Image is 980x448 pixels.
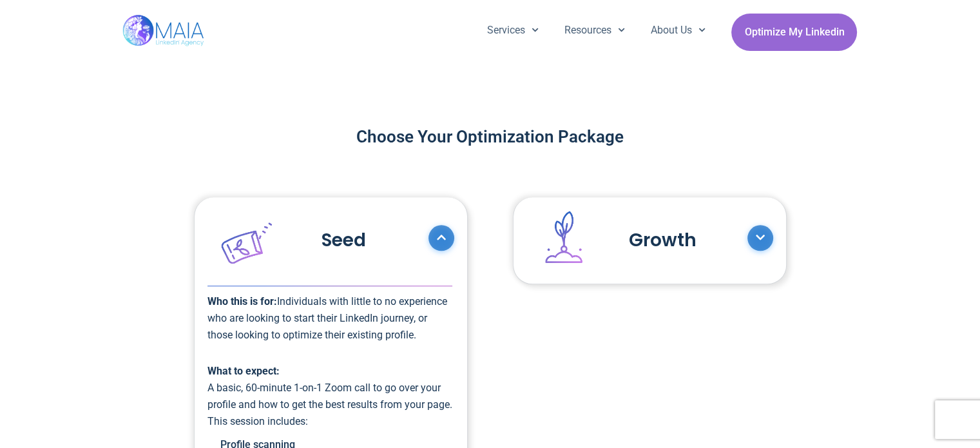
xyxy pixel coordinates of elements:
a: Optimize My Linkedin [731,14,857,51]
a: About Us [638,14,718,47]
a: Seed [207,207,428,274]
span: Optimize My Linkedin [744,20,844,44]
span: What to expect: [207,365,280,377]
div: Seed [195,197,467,284]
div: Growth [514,197,786,284]
nav: Menu [474,14,719,47]
a: Resources [552,14,638,47]
a: Services [474,14,552,47]
h2: Choose Your Optimization Package [149,125,832,148]
span: Who this is for: [207,295,277,307]
a: Growth [526,207,747,274]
